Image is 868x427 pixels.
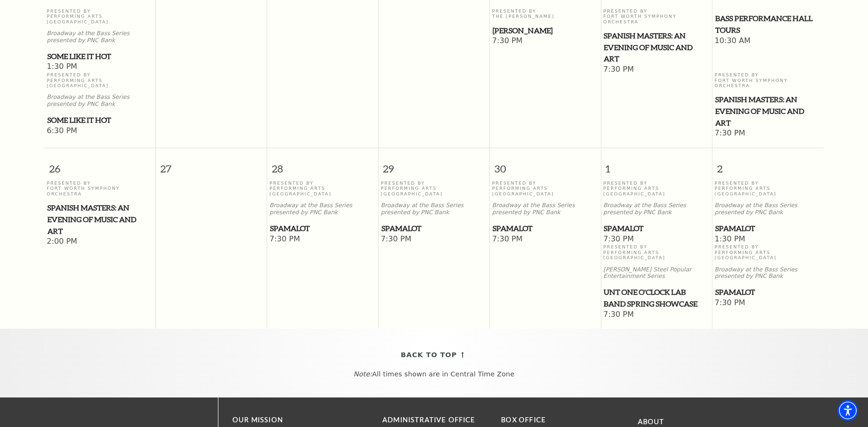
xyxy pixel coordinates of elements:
p: All times shown are in Central Time Zone [9,370,859,378]
p: Presented By Performing Arts [GEOGRAPHIC_DATA] [47,72,153,88]
a: About [638,418,665,426]
span: 7:30 PM [381,234,487,245]
span: 29 [379,148,489,180]
span: 7:30 PM [715,128,821,139]
span: Bass Performance Hall Tours [715,13,821,36]
p: Presented By Fort Worth Symphony Orchestra [47,180,153,196]
span: Spamalot [382,223,487,234]
span: 1:30 PM [47,62,153,72]
span: Spamalot [715,286,821,298]
span: [PERSON_NAME] [493,25,598,37]
p: Broadway at the Bass Series presented by PNC Bank [715,202,821,216]
span: 1:30 PM [715,234,821,245]
a: Paul Lewis [492,25,599,37]
p: Presented By Performing Arts [GEOGRAPHIC_DATA] [47,8,153,24]
p: Presented By Performing Arts [GEOGRAPHIC_DATA] [492,180,599,196]
span: 10:30 AM [715,36,821,46]
p: Broadway at the Bass Series presented by PNC Bank [381,202,487,216]
p: Presented By Performing Arts [GEOGRAPHIC_DATA] [603,180,710,196]
p: Presented By The [PERSON_NAME] [492,8,599,19]
a: Spamalot [603,223,710,234]
span: Spamalot [715,223,821,234]
a: Spamalot [269,223,376,234]
span: Spanish Masters: An Evening of Music and Art [47,202,153,237]
a: UNT One O'Clock Lab Band Spring Showcase [603,286,710,309]
span: 1 [601,148,712,180]
p: Broadway at the Bass Series presented by PNC Bank [47,94,153,108]
p: Presented By Performing Arts [GEOGRAPHIC_DATA] [715,244,821,260]
span: 6:30 PM [47,126,153,136]
p: Administrative Office [382,414,487,426]
a: Spamalot [381,223,487,234]
span: 7:30 PM [269,234,376,245]
p: Broadway at the Bass Series presented by PNC Bank [47,30,153,44]
em: Note: [353,370,372,378]
span: Back To Top [401,349,457,361]
span: 7:30 PM [715,298,821,308]
div: Accessibility Menu [838,400,858,421]
span: Spamalot [493,223,598,234]
p: Presented By Fort Worth Symphony Orchestra [603,8,710,24]
span: 2 [712,148,823,180]
span: Some Like It Hot [47,114,153,126]
a: Some Like It Hot [47,114,153,126]
p: Broadway at the Bass Series presented by PNC Bank [269,202,376,216]
a: Spanish Masters: An Evening of Music and Art [603,30,710,65]
span: 7:30 PM [492,234,599,245]
span: 30 [490,148,600,180]
p: OUR MISSION [232,414,350,426]
span: Spanish Masters: An Evening of Music and Art [604,30,709,65]
p: Presented By Performing Arts [GEOGRAPHIC_DATA] [381,180,487,196]
span: 26 [45,148,156,180]
span: UNT One O'Clock Lab Band Spring Showcase [604,286,709,309]
p: Presented By Performing Arts [GEOGRAPHIC_DATA] [715,180,821,196]
span: 7:30 PM [603,310,710,320]
a: Some Like It Hot [47,51,153,62]
span: 7:30 PM [603,234,710,245]
p: Presented By Performing Arts [GEOGRAPHIC_DATA] [603,244,710,260]
span: 28 [267,148,378,180]
a: Spanish Masters: An Evening of Music and Art [47,202,153,237]
a: Spamalot [715,286,821,298]
p: Presented By Fort Worth Symphony Orchestra [715,72,821,88]
a: Spanish Masters: An Evening of Music and Art [715,94,821,128]
span: 2:00 PM [47,237,153,247]
span: Spamalot [270,223,375,234]
span: 7:30 PM [603,65,710,75]
a: Spamalot [715,223,821,234]
p: BOX OFFICE [501,414,606,426]
p: Broadway at the Bass Series presented by PNC Bank [492,202,599,216]
p: [PERSON_NAME] Steel Popular Entertainment Series [603,266,710,280]
p: Broadway at the Bass Series presented by PNC Bank [603,202,710,216]
a: Bass Performance Hall Tours [715,13,821,36]
span: Some Like It Hot [47,51,153,62]
p: Broadway at the Bass Series presented by PNC Bank [715,266,821,280]
p: Presented By Performing Arts [GEOGRAPHIC_DATA] [269,180,376,196]
span: Spamalot [604,223,709,234]
a: Spamalot [492,223,599,234]
span: Spanish Masters: An Evening of Music and Art [715,94,821,128]
span: 7:30 PM [492,36,599,46]
span: 27 [156,148,267,180]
